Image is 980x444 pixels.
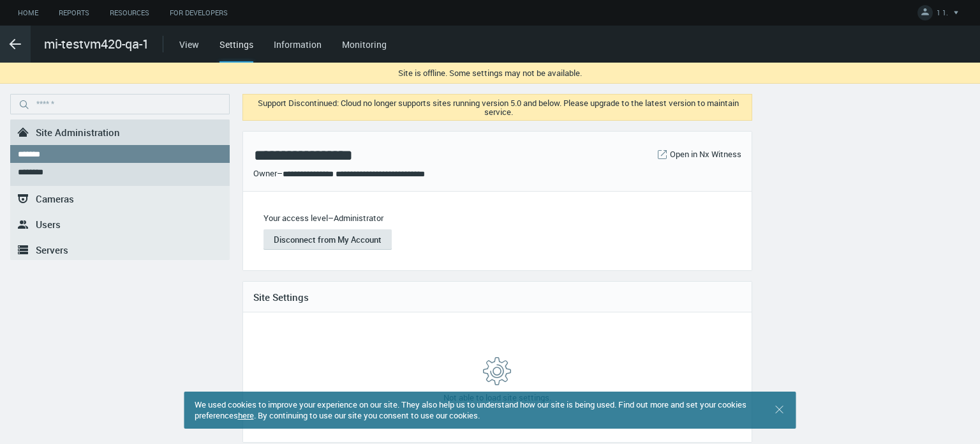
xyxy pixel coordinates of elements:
a: Reports [48,5,100,21]
span: . By continuing to use our site you consent to use our cookies. [254,410,480,421]
a: Open in Nx Witness [670,148,741,161]
span: Your access level [264,212,328,224]
span: Cameras [36,192,74,205]
span: 1 1. [937,8,948,22]
span: Site Administration [36,126,120,139]
a: View [179,38,199,50]
span: – [328,212,334,224]
span: Owner [253,167,277,179]
span: Administrator [334,212,383,224]
div: Settings [219,38,253,63]
span: We used cookies to improve your experience on our site. They also help us to understand how our s... [195,399,746,421]
a: Resources [100,5,160,21]
a: Information [274,38,322,50]
span: Users [36,218,61,231]
div: Support Discontinued: Cloud no longer supports sites running version 5.0 and below. Please upgrad... [256,98,741,116]
span: Servers [36,243,68,256]
a: here [238,410,254,421]
h4: Site Settings [253,291,741,303]
a: Home [8,5,48,21]
span: – [277,167,283,179]
a: Monitoring [342,38,387,50]
div: Site is offline. Some settings may not be available. [398,68,582,78]
span: mi-testvm420-qa-1 [44,34,149,54]
a: For Developers [160,5,238,21]
button: Disconnect from My Account [264,229,392,250]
